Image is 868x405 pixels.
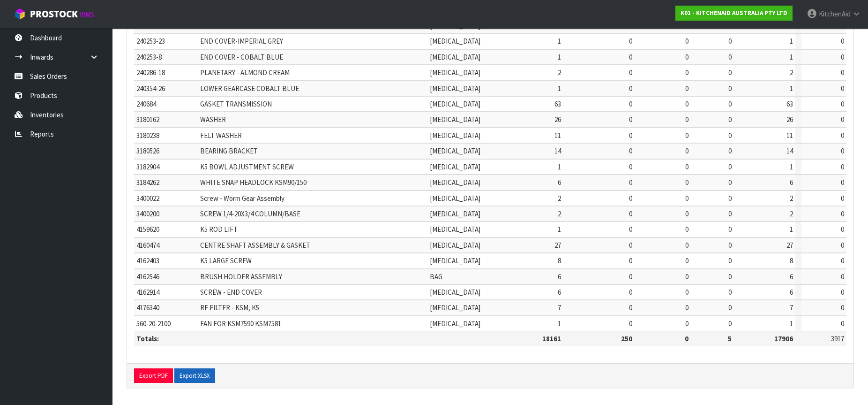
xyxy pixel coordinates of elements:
[841,99,844,108] span: 0
[841,241,844,250] span: 0
[629,84,632,93] span: 0
[200,21,297,30] span: END COVER - MAJESTIC YELLOW
[629,194,632,203] span: 0
[629,99,632,108] span: 0
[200,84,299,93] span: LOWER GEARCASE COBALT BLUE
[629,115,632,124] span: 0
[629,303,632,312] span: 0
[629,68,632,77] span: 0
[790,37,793,46] span: 1
[790,209,793,218] span: 2
[430,99,480,108] span: [MEDICAL_DATA]
[790,178,793,187] span: 6
[136,99,156,108] span: 240684
[200,131,242,140] span: FELT WASHER
[30,8,78,20] span: ProStock
[685,131,688,140] span: 0
[786,99,793,108] span: 63
[558,225,561,234] span: 1
[728,303,732,312] span: 0
[554,99,561,108] span: 63
[136,21,165,30] span: 240253-21
[685,84,688,93] span: 0
[685,162,688,171] span: 0
[136,256,159,265] span: 4162403
[554,115,561,124] span: 26
[430,115,480,124] span: [MEDICAL_DATA]
[200,178,307,187] span: WHITE SNAP HEADLOCK KSM90/150
[774,334,793,343] strong: 17906
[841,272,844,281] span: 0
[136,178,159,187] span: 3184262
[430,37,480,46] span: [MEDICAL_DATA]
[558,209,561,218] span: 2
[841,21,844,30] span: 0
[430,84,480,93] span: [MEDICAL_DATA]
[430,194,480,203] span: [MEDICAL_DATA]
[136,53,162,61] span: 240253-8
[790,162,793,171] span: 1
[136,334,159,343] strong: Totals:
[685,272,688,281] span: 0
[786,146,793,155] span: 14
[629,272,632,281] span: 0
[685,53,688,61] span: 0
[841,162,844,171] span: 0
[430,131,480,140] span: [MEDICAL_DATA]
[200,241,310,250] span: CENTRE SHAFT ASSEMBLY & GASKET
[200,288,262,297] span: SCREW - END COVER
[430,146,480,155] span: [MEDICAL_DATA]
[136,115,159,124] span: 3180162
[685,209,688,218] span: 0
[430,319,480,328] span: [MEDICAL_DATA]
[790,84,793,93] span: 1
[200,37,283,46] span: END COVER-IMPERIAL GREY
[786,131,793,140] span: 11
[728,131,732,140] span: 0
[819,9,851,18] span: KitchenAid
[685,319,688,328] span: 0
[685,37,688,46] span: 0
[841,178,844,187] span: 0
[841,194,844,203] span: 0
[685,115,688,124] span: 0
[728,334,732,343] strong: 5
[136,194,159,203] span: 3400022
[136,272,159,281] span: 4162546
[831,334,844,343] span: 3917
[681,9,787,17] strong: K01 - KITCHENAID AUSTRALIA PTY LTD
[430,303,480,312] span: [MEDICAL_DATA]
[629,37,632,46] span: 0
[558,303,561,312] span: 7
[558,37,561,46] span: 1
[728,37,732,46] span: 0
[621,334,632,343] strong: 250
[430,225,480,234] span: [MEDICAL_DATA]
[136,225,159,234] span: 4159620
[554,131,561,140] span: 11
[629,178,632,187] span: 0
[558,84,561,93] span: 1
[430,272,442,281] span: BAG
[841,68,844,77] span: 0
[685,21,688,30] span: 0
[629,319,632,328] span: 0
[728,319,732,328] span: 0
[558,68,561,77] span: 2
[728,21,732,30] span: 0
[841,319,844,328] span: 0
[685,178,688,187] span: 0
[200,99,272,108] span: GASKET TRANSMISSION
[841,225,844,234] span: 0
[841,303,844,312] span: 0
[430,68,480,77] span: [MEDICAL_DATA]
[841,84,844,93] span: 0
[558,178,561,187] span: 6
[200,68,290,77] span: PLANETARY - ALMOND CREAM
[558,194,561,203] span: 2
[629,241,632,250] span: 0
[200,209,300,218] span: SCREW 1/4-20X3/4 COLUMN/BASE
[200,146,258,155] span: BEARING BRACKET
[786,115,793,124] span: 26
[728,288,732,297] span: 0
